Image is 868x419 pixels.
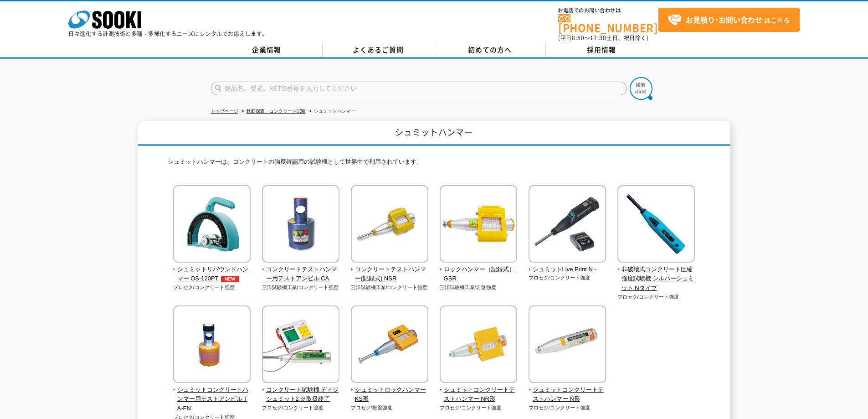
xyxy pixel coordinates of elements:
[558,8,658,13] span: お電話でのお問い合わせは
[211,43,323,57] a: 企業情報
[247,109,306,114] a: 鉄筋探査・コンクリート試験
[323,43,434,57] a: よくあるご質問
[440,185,517,265] img: ロックハンマー（記録式） GSR
[558,14,658,33] a: [PHONE_NUMBER]
[668,13,790,27] span: はこちら
[262,256,340,284] a: コンクリートテストハンマー用テストアンビル CA
[211,109,238,114] a: トップページ
[440,305,517,385] img: シュミットコンクリートテストハンマー NR形
[173,256,251,284] a: シュミットリバウンドハンマー OS-120PTNEW
[558,34,648,42] span: (平日 ～ 土日、祝日除く)
[262,377,340,404] a: コンクリート試験機 ディジシュミット2 ※取扱終了
[440,385,518,404] span: シュミットコンクリートテストハンマー NR形
[168,157,701,171] p: シュミットハンマーは、コンクリートの強度確認用の試験機として世界中で利用されています。
[173,185,251,265] img: シュミットリバウンドハンマー OS-120PT
[440,377,518,404] a: シュミットコンクリートテストハンマー NR形
[440,284,518,291] p: 三洋試験機工業/岩盤強度
[468,45,512,55] span: 初めての方へ
[529,385,606,404] span: シュミットコンクリートテストハンマー N形
[351,377,429,404] a: シュミットロックハンマー KS形
[617,265,695,293] span: 非破壊式コンクリート圧縮強度試験機 シルバーシュミット Nタイプ
[529,404,606,412] p: プロセク/コンクリート強度
[572,34,585,42] span: 8:50
[529,305,606,385] img: シュミットコンクリートテストハンマー N形
[351,185,428,265] img: コンクリートテストハンマー(記録式) NSR
[262,385,340,404] span: コンクリート試験機 ディジシュミット2 ※取扱終了
[211,82,627,95] input: 商品名、型式、NETIS番号を入力してください
[529,377,606,404] a: シュミットコンクリートテストハンマー N形
[529,265,606,274] span: シュミットLive Print N -
[686,14,762,25] strong: お見積り･お問い合わせ
[173,385,251,414] span: シュミットコンクリートハンマー用テストアンビル TA-FN
[590,34,606,42] span: 17:30
[617,293,695,301] p: プロセク/コンクリート強度
[262,265,340,284] span: コンクリートテストハンマー用テストアンビル CA
[434,43,546,57] a: 初めての方へ
[546,43,657,57] a: 採用情報
[351,284,429,291] p: 三洋試験機工業/コンクリート強度
[262,305,339,385] img: コンクリート試験機 ディジシュミット2 ※取扱終了
[630,77,652,100] img: btn_search.png
[307,107,355,116] li: シュミットハンマー
[351,265,429,284] span: コンクリートテストハンマー(記録式) NSR
[529,185,606,265] img: シュミットLive Print N -
[351,305,428,385] img: シュミットロックハンマー KS形
[173,377,251,414] a: シュミットコンクリートハンマー用テストアンビル TA-FN
[351,404,429,412] p: プロセク/岩盤強度
[617,256,695,293] a: 非破壊式コンクリート圧縮強度試験機 シルバーシュミット Nタイプ
[351,385,429,404] span: シュミットロックハンマー KS形
[440,256,518,284] a: ロックハンマー（記録式） GSR
[173,265,251,284] span: シュミットリバウンドハンマー OS-120PT
[529,274,606,282] p: プロセク/コンクリート強度
[262,404,340,412] p: プロセク/コンクリート強度
[68,31,268,36] p: 日々進化する計測技術と多種・多様化するニーズにレンタルでお応えします。
[351,256,429,284] a: コンクリートテストハンマー(記録式) NSR
[173,284,251,291] p: プロセク/コンクリート強度
[138,121,730,146] h1: シュミットハンマー
[529,256,606,274] a: シュミットLive Print N -
[262,284,340,291] p: 三洋試験機工業/コンクリート強度
[658,8,800,32] a: お見積り･お問い合わせはこちら
[173,305,251,385] img: シュミットコンクリートハンマー用テストアンビル TA-FN
[440,265,518,284] span: ロックハンマー（記録式） GSR
[219,276,241,282] img: NEW
[617,185,695,265] img: 非破壊式コンクリート圧縮強度試験機 シルバーシュミット Nタイプ
[440,404,518,412] p: プロセク/コンクリート強度
[262,185,339,265] img: コンクリートテストハンマー用テストアンビル CA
